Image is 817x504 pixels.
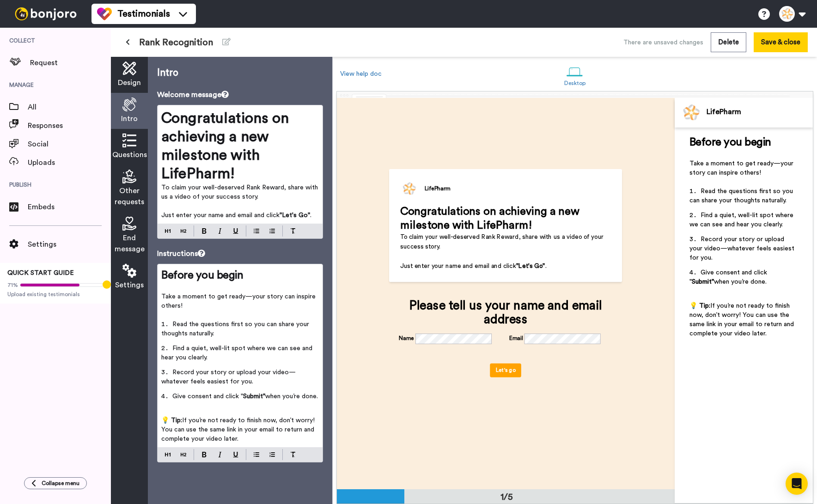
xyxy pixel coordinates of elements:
img: heading-one-block.svg [165,451,171,458]
span: Record your story or upload your video—whatever feels easiest for you. [161,369,296,385]
span: Embeds [28,201,111,213]
img: italic-mark.svg [218,452,222,457]
span: Just enter your name and email and click [161,212,280,219]
span: Before you begin [161,270,243,281]
div: Open Intercom Messenger [786,473,808,495]
span: Find a quiet, well-lit spot where we can see and hear you clearly. [161,345,314,361]
div: 1/5 [484,491,529,504]
span: If you’re not ready to finish now, don’t worry! You can use the same link in your email to return... [161,417,317,442]
span: Submit" [692,279,714,285]
span: . [310,212,311,219]
span: Congratulations on achieving a new milestone with LifePharm! [161,111,293,181]
img: bulleted-block.svg [254,451,259,458]
button: Let's go [490,364,522,377]
span: Responses [28,120,111,131]
span: Request [30,57,111,68]
img: Profile Image [680,102,702,124]
span: Other requests [115,185,144,207]
span: Give consent and click " [172,393,243,400]
div: There are unsaved changes [623,38,703,47]
span: 💡 Tip: [161,417,182,424]
span: "Let's Go" [280,212,310,219]
img: bold-mark.svg [202,452,207,457]
span: "Let's Go" [516,263,545,269]
button: Delete [711,32,746,52]
span: Upload existing testimonials [7,291,104,298]
span: Intro [121,113,138,124]
img: clear-format.svg [290,452,296,457]
span: All [28,102,111,113]
img: numbered-block.svg [269,451,275,458]
span: Congratulations on achieving a new milestone with LifePharm! [400,206,582,231]
div: LifePharm [707,108,812,116]
img: italic-mark.svg [218,228,222,234]
span: when you’re done. [714,279,767,285]
button: Save & close [754,32,808,52]
div: LifePharm [425,184,451,193]
img: bold-mark.svg [202,228,207,234]
span: End message [115,232,145,255]
img: clear-format.svg [290,228,296,234]
span: Submit" [243,393,265,400]
span: Social [28,139,111,150]
span: Settings [115,279,144,291]
span: Record your story or upload your video—whatever feels easiest for you. [689,236,796,261]
label: Email [509,334,523,343]
span: Find a quiet, well-lit spot where we can see and hear you clearly. [689,212,795,228]
span: 💡 Tip: [689,303,710,309]
span: Before you begin [689,137,771,148]
p: Intro [157,66,323,80]
span: To claim your well-deserved Rank Reward, share with us a video of your success story. [400,234,605,250]
span: Read the questions first so you can share your thoughts naturally. [689,188,795,204]
span: Take a moment to get ready—your story can inspire others! [161,293,317,309]
label: Name [399,334,414,343]
span: Rank Recognition [139,36,213,49]
p: Instructions [157,248,323,259]
span: To claim your well-deserved Rank Reward, share with us a video of your success story. [161,184,320,200]
img: bulleted-block.svg [254,227,259,235]
span: Collapse menu [42,480,79,487]
span: Uploads [28,157,111,168]
img: bj-logo-header-white.svg [11,7,80,20]
span: QUICK START GUIDE [7,270,74,276]
img: underline-mark.svg [233,452,238,457]
span: Give consent and click " [689,269,769,285]
img: heading-two-block.svg [181,227,186,235]
span: Questions [112,149,147,160]
img: heading-two-block.svg [181,451,186,458]
p: Welcome message [157,89,323,100]
a: Desktop [560,59,591,91]
div: Tooltip anchor [103,280,111,289]
span: . [545,263,547,269]
span: Settings [28,239,111,250]
img: heading-one-block.svg [165,227,171,235]
img: tm-color.svg [97,6,112,21]
img: numbered-block.svg [269,227,275,235]
a: View help doc [340,71,382,77]
div: Desktop [564,80,586,86]
span: Design [118,77,141,88]
img: underline-mark.svg [233,228,238,234]
span: If you’re not ready to finish now, don’t worry! You can use the same link in your email to return... [689,303,796,337]
span: when you’re done. [265,393,318,400]
span: Take a moment to get ready—your story can inspire others! [689,160,795,176]
div: Please tell us your name and email address [399,298,612,326]
button: Collapse menu [24,477,87,489]
span: Testimonials [117,7,170,20]
span: Read the questions first so you can share your thoughts naturally. [161,321,311,337]
span: Just enter your name and email and click [400,263,516,269]
span: 71% [7,281,18,289]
